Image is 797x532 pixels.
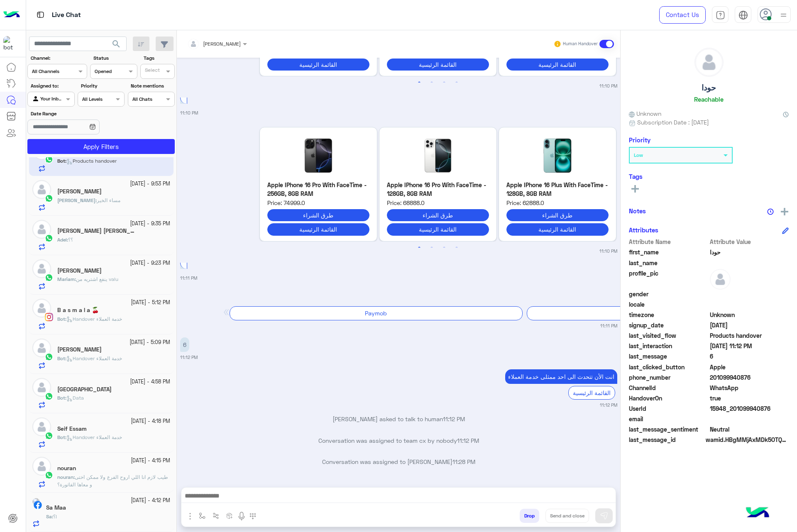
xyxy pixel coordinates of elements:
span: last_message_sentiment [629,425,708,434]
img: Instagram [45,313,53,321]
span: nouran [57,474,73,480]
span: 11:12 PM [457,437,479,444]
span: Price: 74999.0 [267,198,369,207]
span: ؟! [53,513,57,520]
b: : [57,316,66,322]
button: Trigger scenario [209,509,223,522]
img: defaultAdmin.png [710,269,731,290]
span: طيب لازم انا اللي اروح الفرع ولا ممكن اختى و معاها الفاتورة؟ [57,474,168,488]
b: : [57,474,75,480]
span: profile_pic [629,269,708,288]
h5: nabil ahmed [57,346,102,353]
img: send message [600,512,608,520]
span: phone_number [629,373,708,382]
span: Bot [57,434,65,440]
span: Handover خدمة العملاء [66,434,122,440]
label: Date Range [31,110,124,117]
img: defaultAdmin.png [32,220,51,239]
button: القائمة الرئيسية [267,59,369,71]
span: Bot [57,395,65,401]
p: [PERSON_NAME] asked to talk to human [180,415,617,423]
span: last_message_id [629,435,704,444]
span: email [629,415,708,423]
p: Apple IPhone 16 Pro With FaceTime - 256GB, 8GB RAM [267,181,369,198]
span: Attribute Name [629,237,708,246]
span: ChannelId [629,383,708,392]
h5: Seif Essam [57,425,87,432]
span: Products handover [710,331,789,340]
img: 1403182699927242 [3,36,18,51]
img: add [781,208,788,215]
h5: Mahmoud [57,188,102,195]
span: 11:12 PM [443,415,465,422]
button: 1 of 2 [415,244,423,252]
button: طرق الشراء [387,209,489,221]
img: WhatsApp [45,392,53,400]
span: wamid.HBgMMjAxMDk5OTQwODc2FQIAEhggQUNCMDIxOTgyODkxM0FCNUJCNTQ5N0JDRUQ1RkJBQkQA [706,435,789,444]
small: 11:10 PM [599,248,617,254]
span: last_message [629,352,708,361]
small: 11:11 PM [600,322,617,329]
small: [DATE] - 5:09 PM [130,339,170,347]
h5: Adel Elbasyouni Hassan [57,227,136,234]
button: القائمة الرئيسية [387,59,489,71]
button: Apply Filters [27,139,175,154]
img: defaultAdmin.png [32,180,51,199]
small: [DATE] - 4:18 PM [131,417,170,425]
b: : [46,513,53,520]
span: Unknown [710,310,789,319]
small: 11:11 PM [180,275,197,281]
img: send voice note [237,511,247,521]
span: Apple [710,363,789,371]
img: select flow [199,512,205,519]
span: signup_date [629,321,708,329]
img: defaultAdmin.png [695,48,723,76]
span: [PERSON_NAME] [57,197,95,203]
button: القائمة الرئيسية [267,223,369,235]
h6: Reachable [694,95,724,103]
img: tab [35,10,46,20]
span: Bot [57,355,65,361]
span: مساء الخير [97,197,120,203]
span: last_visited_flow [629,331,708,340]
span: null [710,300,789,309]
button: 3 of 2 [440,244,448,252]
b: : [57,355,66,361]
small: [DATE] - 4:15 PM [131,457,170,465]
button: القائمة الرئيسية [506,59,609,71]
span: Unknown [629,109,661,118]
span: last_name [629,259,708,267]
span: Handover خدمة العملاء [66,316,122,322]
h6: Tags [629,173,789,180]
span: 2025-09-18T00:29:29.479Z [710,321,789,329]
small: [DATE] - 9:35 PM [130,220,170,228]
img: WhatsApp [45,273,53,282]
div: القائمة الرئيسية [568,386,615,400]
img: Apple-IPhone-16-Pro-Max-With-FaceTime-256GB-8GB-RAMDual-Sim-ZA_3970_1.jpeg [387,135,489,176]
span: UserId [629,404,708,413]
img: Apple-IPhone-16-With-FaceTime-128GB-8GB-RAM_3992_1.jpeg [506,135,609,176]
span: 2 [710,383,789,392]
b: : [57,197,97,203]
img: WhatsApp [45,194,53,203]
span: last_interaction [629,342,708,350]
img: WhatsApp [45,432,53,440]
img: defaultAdmin.png [32,457,51,476]
b: Low [634,152,643,158]
small: [DATE] - 9:53 PM [130,180,170,188]
a: Contact Us [659,6,706,24]
p: Conversation was assigned to [PERSON_NAME] [180,457,617,466]
p: Live Chat [52,10,81,21]
label: Assigned to: [31,82,73,90]
div: Select [144,66,160,76]
span: HandoverOn [629,394,708,403]
label: Tags [144,54,174,62]
img: WhatsApp [45,353,53,361]
h5: Mariam Saad [57,267,102,274]
h6: Attributes [629,226,658,234]
span: Price: 68888.0 [387,198,489,207]
span: 15948_201099940876 [710,404,789,413]
span: Sa [46,513,52,520]
button: Send and close [545,509,589,523]
button: 4 of 2 [452,78,461,87]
